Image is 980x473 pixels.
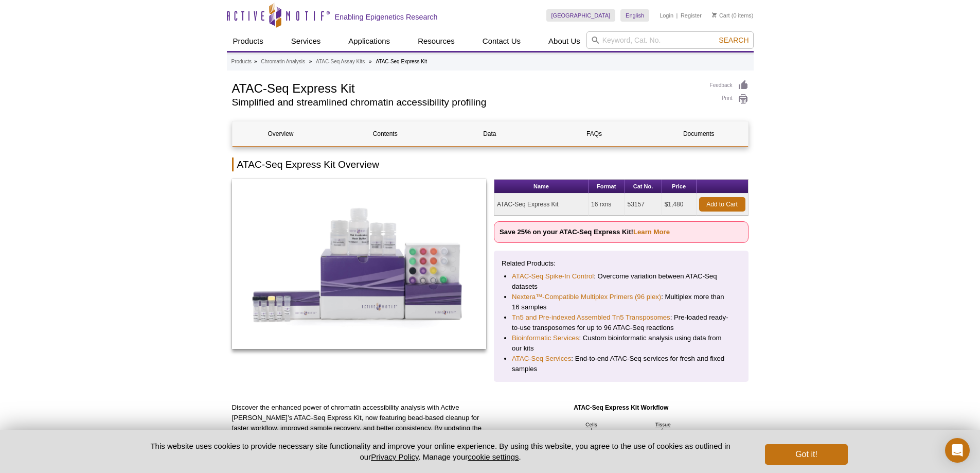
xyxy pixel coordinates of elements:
button: cookie settings [468,452,519,461]
a: Nextera™-Compatible Multiplex Primers (96 plex) [512,292,661,302]
a: English [620,9,649,22]
a: Register [681,12,702,19]
img: ATAC-Seq Express Kit [232,179,487,349]
li: : Custom bioinformatic analysis using data from our kits [512,333,730,354]
th: Format [589,180,625,194]
a: Services [285,31,327,51]
a: Add to Cart [699,197,745,212]
a: FAQs [546,121,643,146]
button: Got it! [765,444,847,465]
p: This website uses cookies to provide necessary site functionality and improve your online experie... [133,441,749,462]
a: Data [441,121,538,146]
td: 16 rxns [589,194,625,216]
li: » [309,59,312,64]
a: Chromatin Analysis [261,57,305,66]
a: Feedback [710,80,749,91]
li: : Pre-loaded ready-to-use transposomes for up to 96 ATAC-Seq reactions [512,312,730,333]
th: Name [494,180,589,194]
button: Search [716,36,752,45]
li: | [676,9,678,22]
a: Products [231,57,252,66]
li: : Multiplex more than 16 samples [512,292,730,312]
th: Cat No. [625,180,662,194]
h2: Simplified and streamlined chromatin accessibility profiling [232,98,700,107]
li: » [254,59,257,64]
a: Products [227,31,270,51]
a: ATAC-Seq Services [512,354,571,364]
a: [GEOGRAPHIC_DATA] [546,9,616,22]
span: Search [719,36,749,44]
a: Learn More [633,228,670,236]
a: Resources [412,31,461,51]
a: ATAC-Seq Assay Kits [316,57,365,66]
li: (0 items) [712,9,754,22]
a: Applications [342,31,396,51]
img: Your Cart [712,12,717,17]
a: Cart [712,12,730,19]
a: Print [710,94,749,105]
div: Open Intercom Messenger [945,438,970,463]
h2: Enabling Epigenetics Research [335,12,438,22]
a: About Us [542,31,586,51]
td: 53157 [625,194,662,216]
a: ATAC-Seq Spike-In Control [512,271,594,282]
li: : Overcome variation between ATAC-Seq datasets [512,271,730,292]
th: Price [662,180,697,194]
input: Keyword, Cat. No. [586,31,754,49]
td: ATAC-Seq Express Kit [494,194,589,216]
li: » [369,59,372,64]
a: Bioinformatic Services [512,333,579,343]
h1: ATAC-Seq Express Kit [232,80,700,95]
a: Contact Us [476,31,527,51]
li: ATAC-Seq Express Kit [376,59,427,64]
a: Login [660,12,673,19]
li: : End-to-end ATAC-Seq services for fresh and fixed samples [512,354,730,374]
a: Tn5 and Pre-indexed Assembled Tn5 Transposomes [512,312,670,323]
h2: ATAC-Seq Express Kit Overview [232,157,749,171]
a: Privacy Policy [371,452,418,461]
a: Overview [233,121,329,146]
strong: Save 25% on your ATAC-Seq Express Kit! [500,228,670,236]
a: Contents [337,121,434,146]
p: Related Products: [502,258,741,269]
a: Documents [650,121,747,146]
td: $1,480 [662,194,697,216]
strong: ATAC-Seq Express Kit Workflow [574,404,668,411]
